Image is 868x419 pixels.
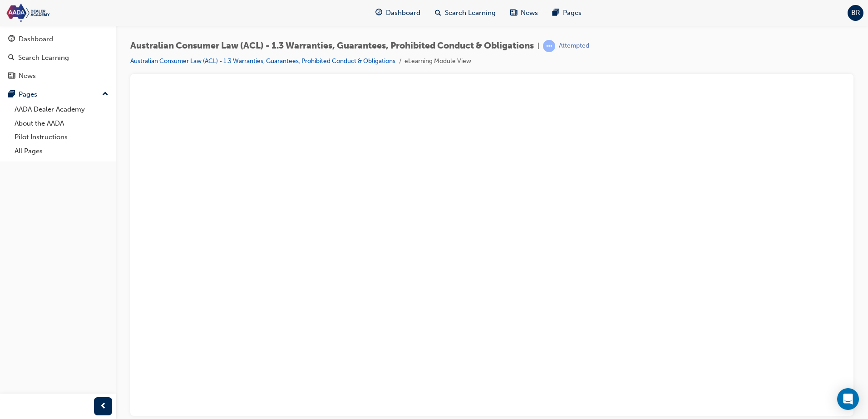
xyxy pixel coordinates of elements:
img: Trak [5,3,109,23]
span: guage-icon [8,35,15,44]
span: news-icon [8,72,15,80]
span: Australian Consumer Law (ACL) - 1.3 Warranties, Guarantees, Prohibited Conduct & Obligations [130,41,534,51]
a: search-iconSearch Learning [428,4,503,22]
a: Pilot Instructions [11,130,112,144]
span: news-icon [510,7,517,19]
span: learningRecordVerb_ATTEMPT-icon [543,40,555,52]
span: prev-icon [100,401,107,412]
a: Dashboard [4,31,112,48]
span: up-icon [102,88,108,100]
button: Pages [4,86,112,103]
a: Search Learning [4,49,112,66]
button: DashboardSearch LearningNews [4,29,112,86]
span: search-icon [8,54,15,62]
div: News [19,71,36,81]
span: News [521,8,538,18]
span: Pages [563,8,582,18]
a: pages-iconPages [545,4,589,22]
span: Dashboard [386,8,420,18]
span: guage-icon [375,7,382,19]
a: guage-iconDashboard [368,4,428,22]
span: pages-icon [552,7,559,19]
div: Pages [19,89,37,100]
div: Attempted [559,42,589,50]
span: BR [851,8,860,18]
div: Dashboard [19,34,53,44]
span: Search Learning [445,8,496,18]
a: Australian Consumer Law (ACL) - 1.3 Warranties, Guarantees, Prohibited Conduct & Obligations [130,57,395,65]
li: eLearning Module View [404,56,471,67]
span: search-icon [435,7,441,19]
a: All Pages [11,144,112,158]
a: AADA Dealer Academy [11,102,112,117]
div: Search Learning [18,53,69,63]
div: Open Intercom Messenger [837,388,859,410]
button: BR [848,5,863,21]
a: About the AADA [11,117,112,131]
a: News [4,68,112,84]
a: news-iconNews [503,4,545,22]
span: pages-icon [8,91,15,99]
span: | [538,41,539,51]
